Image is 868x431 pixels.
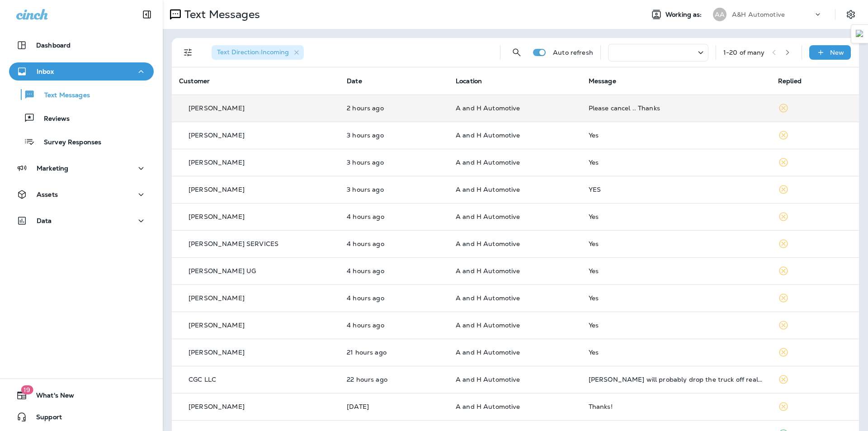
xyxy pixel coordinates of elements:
button: Search Messages [508,43,526,62]
span: A and H Automotive [456,294,520,302]
button: Survey Responses [9,132,154,151]
p: [PERSON_NAME] [189,186,245,193]
p: Aug 18, 2025 05:27 PM [347,349,441,356]
span: A and H Automotive [456,131,520,139]
span: Support [27,413,62,424]
span: A and H Automotive [456,375,520,384]
p: Aug 19, 2025 11:25 AM [347,159,441,166]
span: 19 [21,385,33,394]
p: Reviews [35,115,70,123]
p: Aug 18, 2025 05:00 PM [347,376,441,383]
div: Yes [589,322,764,329]
p: [PERSON_NAME] [189,159,245,166]
p: CGC LLC [189,376,216,383]
p: Aug 19, 2025 11:23 AM [347,186,441,193]
span: A and H Automotive [456,403,520,411]
span: A and H Automotive [456,185,520,194]
div: 1 - 20 of many [723,49,765,56]
button: Reviews [9,109,154,128]
p: Text Messages [181,8,260,21]
p: Aug 18, 2025 11:33 AM [347,403,441,410]
p: Aug 19, 2025 10:16 AM [347,322,441,329]
div: Text Direction:Incoming [212,45,304,60]
div: Yes [589,349,764,356]
p: [PERSON_NAME] [189,132,245,139]
p: Aug 19, 2025 10:18 AM [347,240,441,247]
div: AA [713,8,726,21]
span: Date [347,77,362,85]
p: [PERSON_NAME] [189,403,245,410]
p: Marketing [37,165,68,172]
span: A and H Automotive [456,267,520,275]
span: Message [589,77,616,85]
p: New [830,49,844,56]
p: [PERSON_NAME] UG [189,267,256,275]
img: Detect Auto [856,30,864,38]
span: Working as: [665,11,704,19]
span: Text Direction : Incoming [217,48,289,56]
button: Text Messages [9,85,154,104]
p: [PERSON_NAME] [189,322,245,329]
p: [PERSON_NAME] [189,349,245,356]
div: Yes [589,159,764,166]
p: A&H Automotive [732,11,785,18]
p: Assets [37,191,58,198]
button: Filters [179,43,197,62]
p: Aug 19, 2025 11:41 AM [347,132,441,139]
span: Location [456,77,482,85]
div: Please cancel .. Thanks [589,104,764,112]
button: Inbox [9,62,154,81]
p: Data [37,217,52,224]
button: Collapse Sidebar [134,5,160,24]
button: Marketing [9,159,154,177]
p: Auto refresh [553,49,593,56]
div: Thanks! [589,403,764,410]
span: A and H Automotive [456,213,520,221]
button: Assets [9,185,154,204]
p: Inbox [37,68,54,75]
button: Data [9,212,154,230]
p: Text Messages [35,91,90,100]
p: Aug 19, 2025 12:58 PM [347,104,441,112]
button: Settings [843,6,859,23]
div: Yes [589,213,764,220]
div: Yes [589,132,764,139]
span: A and H Automotive [456,158,520,166]
button: 19What's New [9,386,154,404]
span: What's New [27,392,74,403]
div: James I will probably drop the truck off really early in the morning before y'all get to your sho... [589,376,764,383]
div: Yes [589,294,764,302]
div: YES [589,186,764,193]
span: A and H Automotive [456,240,520,248]
span: Replied [778,77,802,85]
p: [PERSON_NAME] [189,294,245,302]
button: Support [9,408,154,426]
p: Aug 19, 2025 10:17 AM [347,267,441,275]
p: [PERSON_NAME] SERVICES [189,240,278,247]
span: A and H Automotive [456,321,520,329]
div: Yes [589,267,764,275]
button: Dashboard [9,36,154,54]
span: A and H Automotive [456,348,520,356]
p: [PERSON_NAME] [189,104,245,112]
p: Survey Responses [35,138,101,147]
p: Aug 19, 2025 10:16 AM [347,294,441,302]
div: Yes [589,240,764,247]
p: Aug 19, 2025 10:51 AM [347,213,441,220]
p: Dashboard [36,42,71,49]
p: [PERSON_NAME] [189,213,245,220]
span: Customer [179,77,210,85]
span: A and H Automotive [456,104,520,112]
